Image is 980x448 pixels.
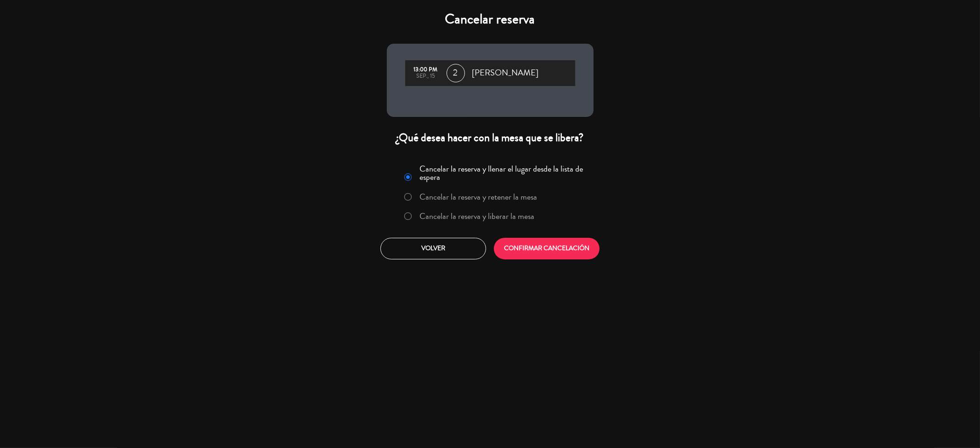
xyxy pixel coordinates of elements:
[410,73,442,80] div: sep., 15
[380,238,486,259] button: Volver
[387,131,594,145] div: ¿Qué desea hacer con la mesa que se libera?
[410,67,442,73] div: 13:00 PM
[494,238,600,259] button: CONFIRMAR CANCELACIÓN
[419,193,537,201] label: Cancelar la reserva y retener la mesa
[472,66,539,80] span: [PERSON_NAME]
[387,11,594,28] h4: Cancelar reserva
[447,64,465,82] span: 2
[419,212,534,220] label: Cancelar la reserva y liberar la mesa
[419,165,588,181] label: Cancelar la reserva y llenar el lugar desde la lista de espera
